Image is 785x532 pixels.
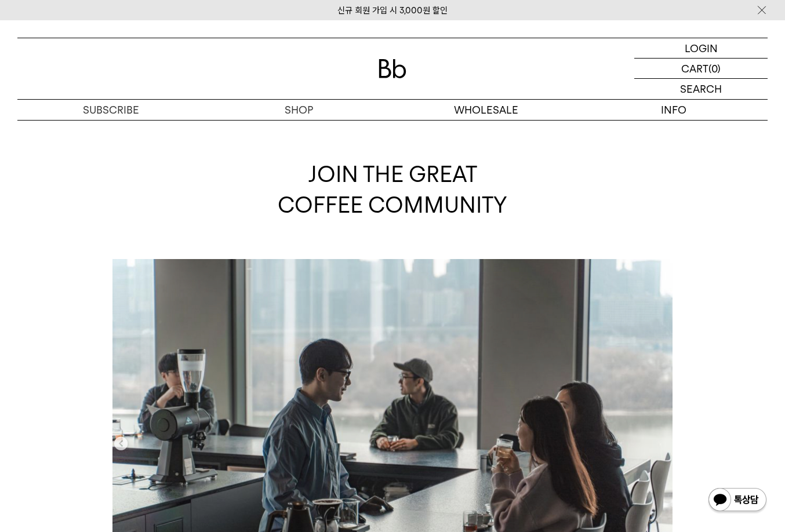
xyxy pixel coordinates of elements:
[685,38,718,58] p: LOGIN
[580,100,768,120] p: INFO
[17,100,205,120] a: SUBSCRIBE
[707,487,768,515] img: 카카오톡 채널 1:1 채팅 버튼
[680,79,722,99] p: SEARCH
[205,100,393,120] a: SHOP
[392,100,580,120] p: WHOLESALE
[681,59,708,78] p: CART
[634,38,768,59] a: LOGIN
[634,59,768,79] a: CART (0)
[337,5,448,16] a: 신규 회원 가입 시 3,000원 할인
[278,161,507,218] span: JOIN THE GREAT COFFEE COMMUNITY
[379,59,406,78] img: 로고
[708,59,721,78] p: (0)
